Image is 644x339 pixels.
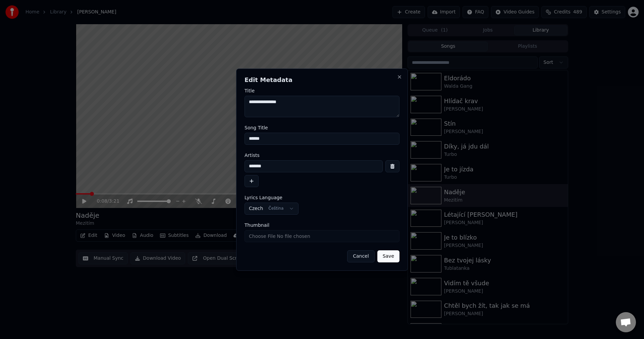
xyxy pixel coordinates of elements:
[245,195,282,200] span: Lyrics Language
[245,88,399,93] label: Title
[347,250,374,262] button: Cancel
[377,250,399,262] button: Save
[245,223,269,227] span: Thumbnail
[245,125,399,130] label: Song Title
[245,153,399,158] label: Artists
[245,77,399,83] h2: Edit Metadata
